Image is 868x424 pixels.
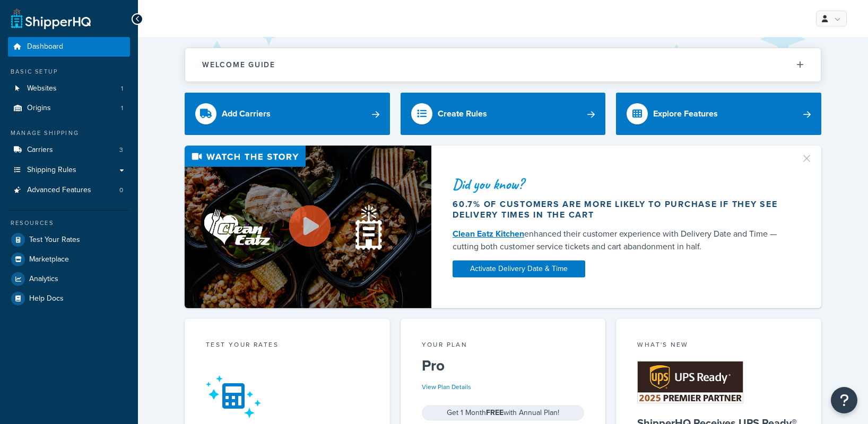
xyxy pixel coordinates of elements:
[27,166,76,175] span: Shipping Rules
[422,405,585,421] div: Get 1 Month with Annual Plan!
[616,93,821,135] a: Explore Features
[8,98,130,118] a: Origins1
[119,186,123,195] span: 0
[453,199,788,220] div: 60.7% of customers are more likely to purchase if they see delivery times in the cart
[222,106,271,121] div: Add Carriers
[119,146,123,155] span: 3
[29,294,64,303] span: Help Docs
[8,79,130,98] li: Websites
[8,140,130,160] li: Carriers
[8,230,130,249] a: Test Your Rates
[453,177,788,192] div: Did you know?
[453,260,585,277] a: Activate Delivery Date & Time
[8,98,130,118] li: Origins
[27,42,63,51] span: Dashboard
[453,228,524,240] a: Clean Eatz Kitchen
[8,140,130,160] a: Carriers3
[27,104,51,113] span: Origins
[185,48,821,82] button: Welcome Guide
[8,269,130,288] a: Analytics
[202,61,275,69] h2: Welcome Guide
[8,37,130,57] a: Dashboard
[8,79,130,98] a: Websites1
[8,160,130,180] a: Shipping Rules
[486,407,504,418] strong: FREE
[401,93,606,135] a: Create Rules
[8,181,130,200] li: Advanced Features
[121,104,123,113] span: 1
[8,250,130,269] a: Marketplace
[8,289,130,308] a: Help Docs
[29,255,69,264] span: Marketplace
[8,219,130,228] div: Resources
[29,236,80,245] span: Test Your Rates
[8,181,130,200] a: Advanced Features0
[29,275,58,284] span: Analytics
[453,228,788,253] div: enhanced their customer experience with Delivery Date and Time — cutting both customer service ti...
[637,340,800,352] div: What's New
[121,84,123,93] span: 1
[27,84,57,93] span: Websites
[185,146,431,308] img: Video thumbnail
[422,357,585,374] h5: Pro
[422,382,471,392] a: View Plan Details
[27,186,91,195] span: Advanced Features
[8,129,130,138] div: Manage Shipping
[422,340,585,352] div: Your Plan
[438,106,487,121] div: Create Rules
[206,340,369,352] div: Test your rates
[27,146,53,155] span: Carriers
[185,93,390,135] a: Add Carriers
[8,67,130,76] div: Basic Setup
[653,106,718,121] div: Explore Features
[831,387,857,413] button: Open Resource Center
